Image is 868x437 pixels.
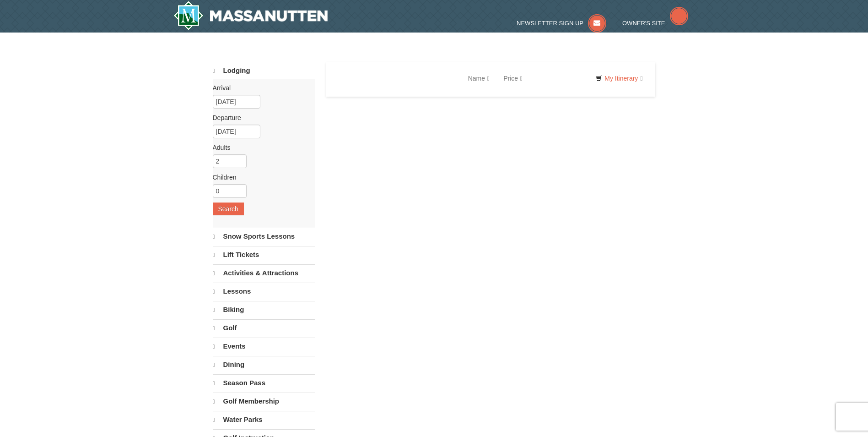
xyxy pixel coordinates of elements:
a: Price [496,69,529,87]
label: Children [213,173,308,182]
a: Massanutten Resort [173,1,328,30]
a: Activities & Attractions [213,264,315,282]
a: Biking [213,301,315,318]
a: Lessons [213,283,315,300]
a: Season Pass [213,374,315,392]
a: Water Parks [213,411,315,428]
a: Lift Tickets [213,246,315,263]
label: Departure [213,113,308,122]
a: Name [461,69,496,87]
button: Search [213,202,244,215]
a: Dining [213,356,315,373]
a: Golf [213,319,315,337]
a: Events [213,338,315,355]
a: Newsletter Sign Up [517,20,606,27]
a: Owner's Site [622,20,688,27]
a: Lodging [213,62,315,79]
a: Golf Membership [213,393,315,410]
label: Arrival [213,83,308,93]
img: Massanutten Resort Logo [173,1,328,30]
span: Owner's Site [622,20,665,27]
label: Adults [213,143,308,152]
a: My Itinerary [590,71,648,85]
span: Newsletter Sign Up [517,20,583,27]
a: Snow Sports Lessons [213,228,315,245]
